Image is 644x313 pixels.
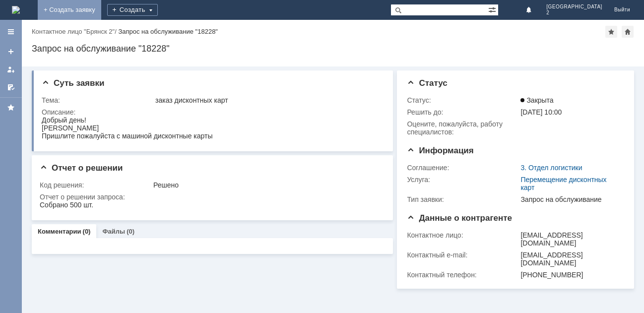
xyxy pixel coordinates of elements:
div: Добавить в избранное [605,26,617,38]
div: Тип заявки: [407,195,518,203]
div: Контактный e-mail: [407,251,518,259]
div: Решить до: [407,108,518,116]
div: Запрос на обслуживание "18228" [118,28,218,35]
div: [PHONE_NUMBER] [520,271,620,279]
div: Контактное лицо: [407,231,518,239]
a: Создать заявку [3,44,19,60]
span: Информация [407,146,473,155]
span: 2 [546,10,602,16]
span: Данные о контрагенте [407,213,512,223]
div: Контактный телефон: [407,271,518,279]
div: (0) [83,228,91,235]
a: Комментарии [38,228,81,235]
img: logo [12,6,20,14]
div: Отчет о решении запроса: [40,193,382,201]
div: Соглашение: [407,164,518,172]
div: Сделать домашней страницей [622,26,634,38]
div: [EMAIL_ADDRESS][DOMAIN_NAME] [520,231,620,247]
div: Решено [153,181,380,189]
a: Файлы [102,228,125,235]
div: [EMAIL_ADDRESS][DOMAIN_NAME] [520,251,620,267]
span: Отчет о решении [40,163,123,173]
a: Контактное лицо "Брянск 2" [32,28,115,35]
span: Закрыта [520,96,553,104]
div: (0) [127,228,134,235]
div: Oцените, пожалуйста, работу специалистов: [407,120,518,136]
div: Создать [107,4,158,16]
a: 3. Отдел логистики [520,164,582,172]
div: / [32,28,118,35]
span: [GEOGRAPHIC_DATA] [546,4,602,10]
a: Перейти на домашнюю страницу [12,6,20,14]
div: Тема: [42,96,153,104]
a: Перемещение дисконтных карт [520,176,606,191]
span: Расширенный поиск [488,4,498,14]
span: [DATE] 10:00 [520,108,562,116]
div: Код решения: [40,181,151,189]
a: Мои заявки [3,62,19,77]
span: Суть заявки [42,78,104,88]
div: Запрос на обслуживание "18228" [32,44,634,54]
div: Услуга: [407,176,518,184]
div: Описание: [42,108,382,116]
div: заказ дисконтных карт [155,96,380,104]
div: Статус: [407,96,518,104]
span: Статус [407,78,447,88]
a: Мои согласования [3,79,19,95]
div: Запрос на обслуживание [520,195,620,203]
